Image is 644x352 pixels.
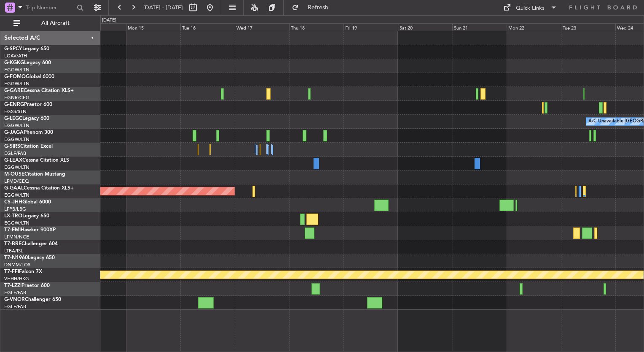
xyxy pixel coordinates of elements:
a: LFPB/LBG [4,206,26,212]
div: [DATE] [102,17,116,24]
a: LTBA/ISL [4,248,23,254]
a: T7-LZZIPraetor 600 [4,283,50,288]
a: G-ENRGPraetor 600 [4,102,52,107]
a: EGNR/CEG [4,95,30,101]
button: Refresh [288,1,338,14]
a: G-GAALCessna Citation XLS+ [4,186,74,191]
a: G-VNORChallenger 650 [4,297,61,302]
span: G-GAAL [4,186,24,191]
div: Quick Links [516,4,545,13]
span: All Aircraft [22,20,89,26]
a: CS-JHHGlobal 6000 [4,200,51,205]
div: Wed 17 [235,23,289,31]
a: EGGW/LTN [4,192,30,198]
a: G-FOMOGlobal 6000 [4,74,54,79]
div: Sat 20 [398,23,452,31]
a: T7-EMIHawker 900XP [4,227,56,233]
a: G-LEGCLegacy 600 [4,116,49,121]
div: Sun 21 [452,23,507,31]
a: EGGW/LTN [4,136,30,143]
div: Mon 22 [507,23,561,31]
a: EGGW/LTN [4,67,30,73]
a: LFMN/NCE [4,234,29,240]
a: M-OUSECitation Mustang [4,172,65,177]
span: [DATE] - [DATE] [143,4,183,11]
span: G-SIRS [4,144,20,149]
span: Refresh [301,5,336,11]
a: T7-FFIFalcon 7X [4,269,42,274]
div: Thu 18 [289,23,343,31]
div: Tue 16 [180,23,235,31]
span: G-ENRG [4,102,24,107]
a: G-SIRSCitation Excel [4,144,53,149]
button: Quick Links [499,1,561,14]
a: G-LEAXCessna Citation XLS [4,158,69,163]
span: T7-BRE [4,241,21,246]
span: G-VNOR [4,297,25,302]
span: G-SPCY [4,46,22,51]
input: Trip Number [26,1,74,14]
span: G-LEAX [4,158,22,163]
a: LGAV/ATH [4,53,27,59]
a: EGLF/FAB [4,303,26,310]
div: Tue 23 [561,23,615,31]
a: EGSS/STN [4,108,27,115]
span: LX-TRO [4,214,22,219]
a: T7-N1960Legacy 650 [4,255,55,260]
div: Mon 15 [126,23,180,31]
span: G-KGKG [4,60,24,65]
a: DNMM/LOS [4,262,30,268]
a: LX-TROLegacy 650 [4,214,49,219]
a: T7-BREChallenger 604 [4,241,58,246]
span: T7-EMI [4,227,21,233]
span: T7-LZZI [4,283,21,288]
span: CS-JHH [4,200,22,205]
a: EGGW/LTN [4,81,30,87]
a: G-JAGAPhenom 300 [4,130,53,135]
a: VHHH/HKG [4,276,29,282]
span: T7-N1960 [4,255,28,260]
div: Fri 19 [343,23,398,31]
a: EGGW/LTN [4,164,30,171]
a: EGGW/LTN [4,220,30,226]
span: M-OUSE [4,172,24,177]
a: EGLF/FAB [4,290,26,296]
a: G-GARECessna Citation XLS+ [4,88,74,93]
span: G-JAGA [4,130,24,135]
span: G-LEGC [4,116,22,121]
a: EGGW/LTN [4,122,30,129]
button: All Aircraft [9,16,91,30]
span: T7-FFI [4,269,19,274]
a: G-KGKGLegacy 600 [4,60,51,65]
a: LFMD/CEQ [4,178,29,184]
a: G-SPCYLegacy 650 [4,46,49,51]
span: G-FOMO [4,74,26,79]
span: G-GARE [4,88,24,93]
a: EGLF/FAB [4,150,26,157]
